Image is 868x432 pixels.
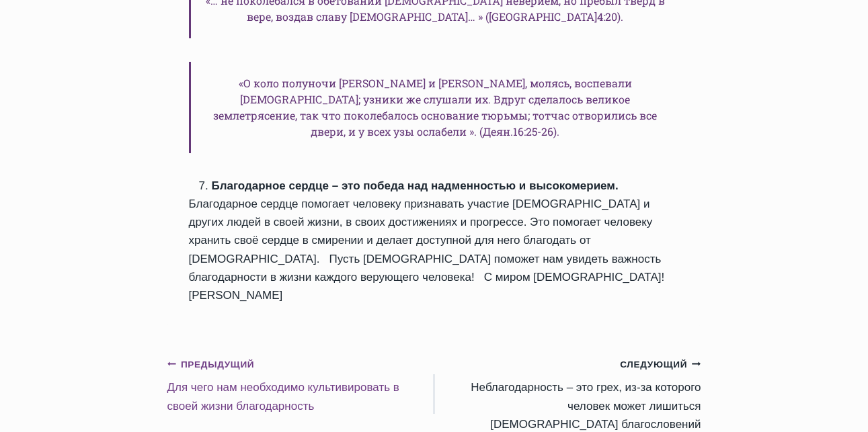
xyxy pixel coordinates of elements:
strong: Благодарное сердце – это победа над надменностью и высокомерием. [212,179,619,192]
small: Следующий [620,357,701,372]
h6: «О коло полуночи [PERSON_NAME] и [PERSON_NAME], молясь, воспевали [DEMOGRAPHIC_DATA]; узники же с... [189,62,680,153]
small: Предыдущий [167,357,255,372]
a: ПредыдущийДля чего нам необходимо культивировать в своей жизни благодарность [167,355,434,415]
